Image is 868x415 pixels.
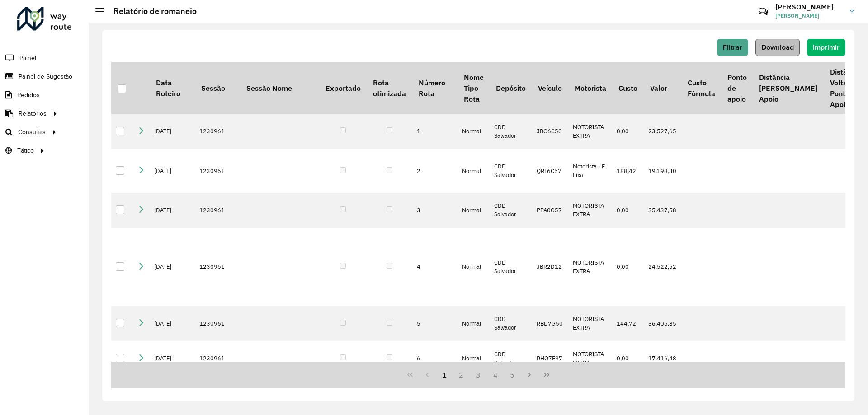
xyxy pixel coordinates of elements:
[612,306,643,341] td: 144,72
[681,62,721,114] th: Custo Fórmula
[458,193,490,228] td: Normal
[195,228,240,306] td: 1230961
[755,39,800,56] button: Download
[367,62,412,114] th: Rota otimizada
[532,114,568,149] td: JBG6C50
[17,90,40,100] span: Pedidos
[490,341,532,376] td: CDD Salvador
[150,149,195,193] td: [DATE]
[813,43,840,51] span: Imprimir
[458,306,490,341] td: Normal
[412,62,458,114] th: Número Rota
[568,228,612,306] td: MOTORISTA EXTRA
[532,306,568,341] td: RBD7G50
[568,193,612,228] td: MOTORISTA EXTRA
[458,62,490,114] th: Nome Tipo Rota
[412,228,458,306] td: 4
[490,114,532,149] td: CDD Salvador
[412,306,458,341] td: 5
[150,114,195,149] td: [DATE]
[568,149,612,193] td: Motorista - F. Fixa
[195,62,240,114] th: Sessão
[19,109,47,118] span: Relatórios
[612,193,643,228] td: 0,00
[150,228,195,306] td: [DATE]
[723,43,742,51] span: Filtrar
[612,341,643,376] td: 0,00
[150,341,195,376] td: [DATE]
[487,366,504,383] button: 4
[612,149,643,193] td: 188,42
[240,62,319,114] th: Sessão Nome
[458,341,490,376] td: Normal
[568,341,612,376] td: MOTORISTA EXTRA
[18,127,46,137] span: Consultas
[504,366,521,383] button: 5
[824,62,867,114] th: Distância Volta Ponto Apoio
[644,114,681,149] td: 23.527,65
[775,3,843,11] h3: [PERSON_NAME]
[150,306,195,341] td: [DATE]
[436,366,453,383] button: 1
[754,2,773,21] a: Contato Rápido
[532,149,568,193] td: QRL6C57
[538,366,555,383] button: Last Page
[644,306,681,341] td: 36.406,85
[490,149,532,193] td: CDD Salvador
[612,62,643,114] th: Custo
[717,39,748,56] button: Filtrar
[412,149,458,193] td: 2
[458,149,490,193] td: Normal
[490,193,532,228] td: CDD Salvador
[458,228,490,306] td: Normal
[195,193,240,228] td: 1230961
[490,306,532,341] td: CDD Salvador
[453,366,470,383] button: 2
[807,39,845,56] button: Imprimir
[612,114,643,149] td: 0,00
[644,149,681,193] td: 19.198,30
[644,62,681,114] th: Valor
[612,228,643,306] td: 0,00
[721,62,753,114] th: Ponto de apoio
[17,146,34,155] span: Tático
[644,341,681,376] td: 17.416,48
[521,366,538,383] button: Next Page
[412,114,458,149] td: 1
[319,62,367,114] th: Exportado
[568,306,612,341] td: MOTORISTA EXTRA
[753,62,824,114] th: Distância [PERSON_NAME] Apoio
[568,114,612,149] td: MOTORISTA EXTRA
[150,193,195,228] td: [DATE]
[458,114,490,149] td: Normal
[150,62,195,114] th: Data Roteiro
[195,114,240,149] td: 1230961
[532,341,568,376] td: RHO7E97
[195,149,240,193] td: 1230961
[568,62,612,114] th: Motorista
[490,228,532,306] td: CDD Salvador
[412,341,458,376] td: 6
[775,12,843,20] span: [PERSON_NAME]
[490,62,532,114] th: Depósito
[644,193,681,228] td: 35.437,58
[19,72,72,81] span: Painel de Sugestão
[19,53,36,63] span: Painel
[412,193,458,228] td: 3
[644,228,681,306] td: 24.522,52
[532,62,568,114] th: Veículo
[470,366,487,383] button: 3
[532,228,568,306] td: JBR2D12
[761,43,794,51] span: Download
[195,306,240,341] td: 1230961
[532,193,568,228] td: PPA0G57
[195,341,240,376] td: 1230961
[104,6,197,16] h2: Relatório de romaneio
